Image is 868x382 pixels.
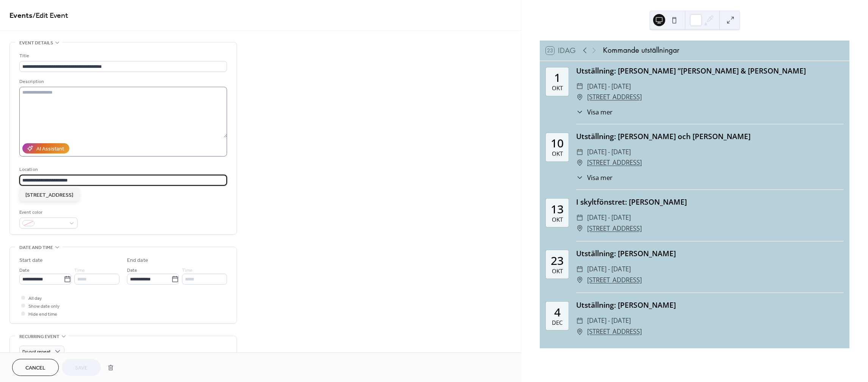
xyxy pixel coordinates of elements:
div: ​ [576,264,583,275]
span: [DATE] - [DATE] [587,315,631,326]
button: Cancel [12,359,59,376]
div: ​ [576,81,583,92]
span: [DATE] - [DATE] [587,264,631,275]
span: Cancel [25,364,45,372]
div: ​ [576,157,583,168]
a: [STREET_ADDRESS] [587,157,642,168]
div: okt [552,217,563,222]
div: 13 [551,204,564,215]
a: [STREET_ADDRESS] [587,275,642,286]
div: ​ [576,107,583,117]
a: [STREET_ADDRESS] [587,223,642,234]
div: Kommande utställningar [603,45,679,56]
span: Visa mer [587,107,613,117]
span: Date and time [19,244,53,252]
div: ​ [576,315,583,326]
div: ​ [576,326,583,337]
span: Time [74,266,85,274]
div: ​ [576,173,583,182]
span: [STREET_ADDRESS] [25,191,73,199]
a: [STREET_ADDRESS] [587,326,642,337]
span: Time [182,266,193,274]
div: ​ [576,212,583,223]
span: Show date only [28,302,60,310]
a: [STREET_ADDRESS] [587,92,642,103]
div: ​ [576,223,583,234]
div: AI Assistant [36,145,64,153]
span: Visa mer [587,173,613,182]
div: okt [552,151,563,157]
span: Hide end time [28,310,57,318]
div: 23 [551,255,564,266]
button: ​Visa mer [576,173,613,182]
button: ​Visa mer [576,107,613,117]
div: Event color [19,208,76,216]
span: Event details [19,39,53,47]
div: ​ [576,147,583,158]
span: Date [127,266,137,274]
span: Recurring event [19,333,60,341]
div: Utställning: [PERSON_NAME] ”[PERSON_NAME] & [PERSON_NAME] [576,66,843,77]
span: All day [28,294,42,302]
div: I skyltfönstret: [PERSON_NAME] [576,197,843,208]
div: dec [552,320,562,326]
span: Do not repeat [22,348,51,356]
div: ​ [576,92,583,103]
div: 4 [554,307,561,318]
button: AI Assistant [22,143,69,153]
a: Events [9,8,33,23]
div: 1 [554,72,561,83]
span: [DATE] - [DATE] [587,81,631,92]
div: Utställning: [PERSON_NAME] [576,248,843,259]
div: Title [19,52,226,60]
div: End date [127,257,148,265]
span: Date [19,266,30,274]
div: Start date [19,257,43,265]
span: [DATE] - [DATE] [587,147,631,158]
div: 10 [551,138,564,149]
div: ​ [576,275,583,286]
div: okt [552,268,563,274]
div: Description [19,78,226,86]
div: okt [552,85,563,91]
span: [DATE] - [DATE] [587,212,631,223]
div: Utställning: [PERSON_NAME] [576,300,843,311]
span: / Edit Event [33,8,68,23]
div: Utställning: [PERSON_NAME] och [PERSON_NAME] [576,131,843,142]
div: Location [19,166,226,174]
